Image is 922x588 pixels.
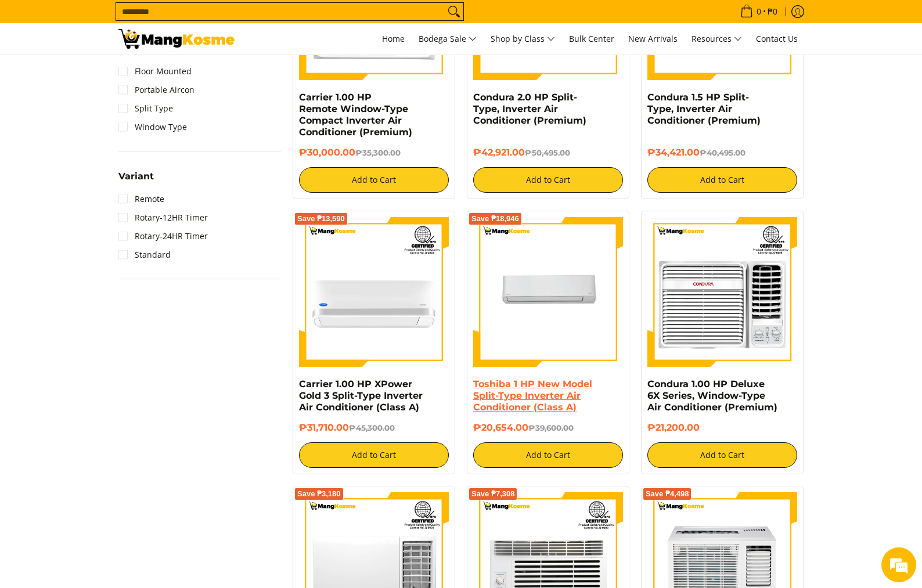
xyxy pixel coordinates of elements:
[647,217,797,367] img: Condura 1.00 HP Deluxe 6X Series, Window-Type Air Conditioner (Premium)
[471,490,515,497] span: Save ₱7,308
[299,147,449,158] h6: ₱30,000.00
[299,442,449,468] button: Add to Cart
[349,423,395,432] del: ₱45,300.00
[118,29,235,49] img: Bodega Sale Aircon l Mang Kosme: Home Appliances Warehouse Sale
[737,5,781,18] span: •
[382,33,405,44] span: Home
[756,33,798,44] span: Contact Us
[118,118,187,136] a: Window Type
[473,92,586,126] a: Condura 2.0 HP Split-Type, Inverter Air Conditioner (Premium)
[67,146,160,264] span: We're online!
[647,147,797,158] h6: ₱34,421.00
[297,490,341,497] span: Save ₱3,180
[299,378,423,413] a: Carrier 1.00 HP XPower Gold 3 Split-Type Inverter Air Conditioner (Class A)
[118,172,154,181] span: Variant
[755,8,763,16] span: 0
[700,148,745,157] del: ₱40,495.00
[569,33,614,44] span: Bulk Center
[473,167,623,193] button: Add to Cart
[750,23,804,55] a: Contact Us
[647,422,797,434] h6: ₱21,200.00
[118,208,208,227] a: Rotary-12HR Timer
[299,92,412,138] a: Carrier 1.00 HP Remote Window-Type Compact Inverter Air Conditioner (Premium)
[647,442,797,468] button: Add to Cart
[473,147,623,158] h6: ₱42,921.00
[118,99,173,118] a: Split Type
[622,23,683,55] a: New Arrivals
[118,246,171,264] a: Standard
[299,217,449,367] img: Carrier 1.00 HP XPower Gold 3 Split-Type Inverter Air Conditioner (Class A)
[190,6,218,34] div: Minimize live chat window
[525,148,570,157] del: ₱50,495.00
[297,215,345,222] span: Save ₱13,590
[647,92,761,126] a: Condura 1.5 HP Split-Type, Inverter Air Conditioner (Premium)
[686,23,748,55] a: Resources
[445,3,463,20] button: Search
[628,33,678,44] span: New Arrivals
[118,227,208,246] a: Rotary-24HR Timer
[246,23,804,55] nav: Main Menu
[646,490,689,497] span: Save ₱4,498
[473,422,623,434] h6: ₱20,654.00
[563,23,620,55] a: Bulk Center
[6,317,221,358] textarea: Type your message and hit 'Enter'
[528,423,574,432] del: ₱39,600.00
[473,378,592,413] a: Toshiba 1 HP New Model Split-Type Inverter Air Conditioner (Class A)
[473,442,623,468] button: Add to Cart
[118,81,195,99] a: Portable Aircon
[491,32,555,46] span: Shop by Class
[60,65,195,80] div: Chat with us now
[413,23,482,55] a: Bodega Sale
[118,62,192,81] a: Floor Mounted
[355,148,401,157] del: ₱35,300.00
[647,167,797,193] button: Add to Cart
[473,217,623,367] img: Toshiba 1 HP New Model Split-Type Inverter Air Conditioner (Class A)
[299,422,449,434] h6: ₱31,710.00
[419,32,477,46] span: Bodega Sale
[647,378,777,413] a: Condura 1.00 HP Deluxe 6X Series, Window-Type Air Conditioner (Premium)
[766,8,779,16] span: ₱0
[376,23,410,55] a: Home
[691,32,742,46] span: Resources
[471,215,519,222] span: Save ₱18,946
[118,190,164,208] a: Remote
[118,172,154,190] summary: Open
[299,167,449,193] button: Add to Cart
[485,23,561,55] a: Shop by Class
